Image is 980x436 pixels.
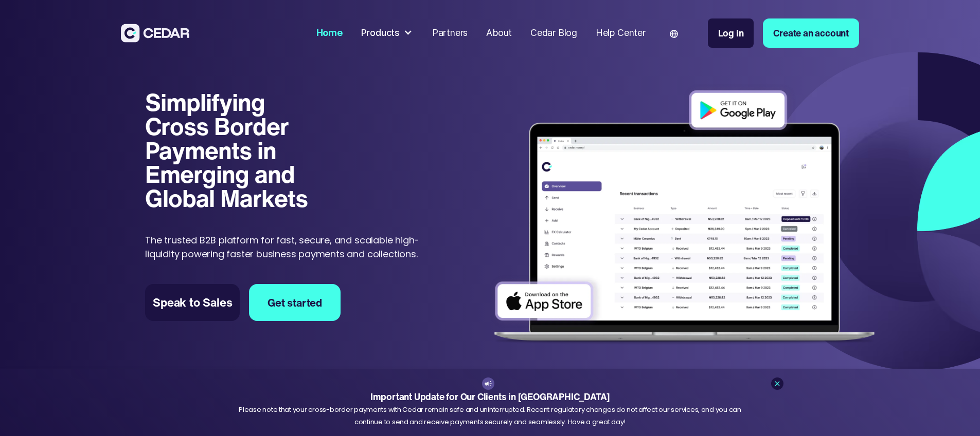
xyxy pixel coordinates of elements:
a: Cedar Blog [526,21,582,45]
a: Log in [708,18,754,48]
p: The trusted B2B platform for fast, secure, and scalable high-liquidity powering faster business p... [145,233,439,261]
div: Log in [718,26,744,40]
a: Home [312,21,347,45]
a: Help Center [591,21,650,45]
a: Get started [249,284,341,321]
img: Dashboard of transactions [486,83,883,353]
div: Help Center [596,26,646,40]
a: About [482,21,516,45]
div: Home [316,26,343,40]
div: About [486,26,512,40]
a: Speak to Sales [145,284,240,321]
div: Cedar Blog [530,26,577,40]
img: world icon [670,30,678,38]
a: Partners [427,21,472,45]
div: Partners [432,26,468,40]
h1: Simplifying Cross Border Payments in Emerging and Global Markets [145,90,322,210]
a: Create an account [763,18,859,48]
div: Products [357,22,418,45]
div: Products [361,26,400,40]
